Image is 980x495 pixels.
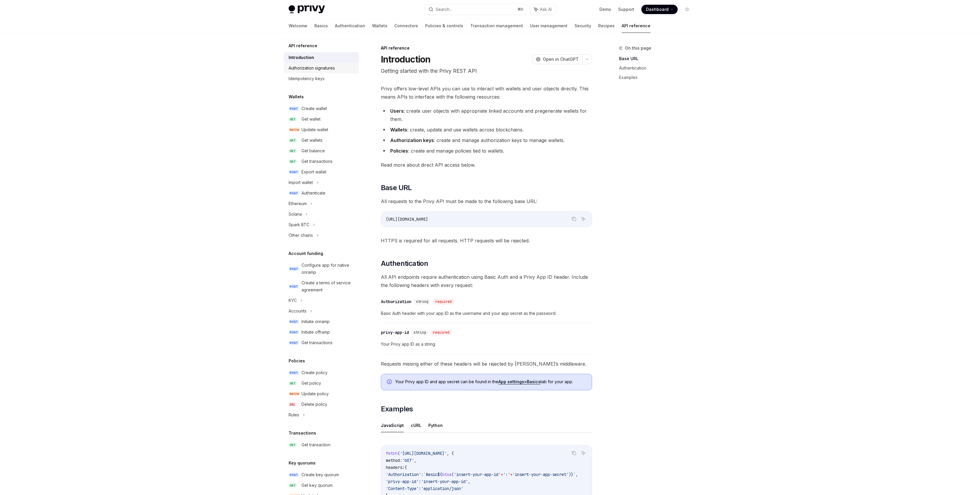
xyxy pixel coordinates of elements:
[301,401,327,408] div: Delete policy
[386,465,405,470] span: headers:
[289,107,299,111] span: POST
[386,472,421,477] span: 'Authorization'
[425,19,463,33] a: Policies & controls
[381,404,413,414] span: Examples
[301,380,321,387] div: Get policy
[390,108,404,114] strong: Users
[390,137,434,143] strong: Authorization keys
[386,217,428,222] span: [URL][DOMAIN_NAME]
[284,388,359,399] a: PATCHUpdate policy
[284,135,359,146] a: GETGet wallets
[390,148,408,154] strong: Policies
[619,73,696,82] a: Examples
[599,6,611,12] a: Demo
[289,117,297,121] span: GET
[381,273,592,289] span: All API endpoints require authentication using Basic Auth and a Privy App ID header. Include the ...
[442,472,451,477] span: btoa
[570,215,578,223] button: Copy the contents from the code block
[284,480,359,491] a: GETGet key quorum
[284,52,359,63] a: Introduction
[301,126,328,133] div: Update wallet
[421,472,423,477] span: :
[580,215,587,223] button: Ask AI
[386,458,402,463] span: method:
[289,65,335,72] div: Authorization signatures
[284,73,359,84] a: Idempotency keys
[682,5,692,14] button: Toggle dark mode
[414,330,426,335] span: string
[301,279,355,293] div: Create a terms of service agreement
[284,188,359,198] a: POSTAuthenticate
[301,318,330,325] div: Initiate onramp
[381,161,592,169] span: Read more about direct API access below.
[381,136,592,144] li: : create and manage authorization keys to manage wallets.
[284,378,359,388] a: GETGet policy
[301,471,339,478] div: Create key quorum
[437,472,442,477] span: ${
[284,260,359,278] a: POSTConfigure app for native onramp
[381,310,592,317] span: Basic Auth header with your app ID as the username and your app secret as the password.
[454,472,501,477] span: 'insert-your-app-id'
[301,168,326,175] div: Export wallet
[289,159,297,164] span: GET
[510,472,512,477] span: +
[381,341,592,348] span: Your Privy app ID as a string.
[498,379,541,384] a: App settings>Basics
[289,381,297,386] span: GET
[619,54,696,63] a: Base URL
[289,75,325,82] div: Idempotency keys
[436,6,452,13] div: Search...
[532,54,582,64] button: Open in ChatGPT
[301,116,321,123] div: Get wallet
[301,329,330,336] div: Initiate offramp
[414,458,416,463] span: ,
[289,170,299,174] span: POST
[284,167,359,177] a: POSTExport wallet
[289,138,297,143] span: GET
[301,262,355,276] div: Configure app for native onramp
[530,4,556,15] button: Ask AI
[381,85,592,101] span: Privy offers low-level APIs you can use to interact with wallets and user objects directly. This ...
[289,341,299,345] span: POST
[289,191,299,195] span: POST
[284,440,359,450] a: GETGet transaction
[284,63,359,73] a: Authorization signatures
[598,19,615,33] a: Recipes
[289,200,307,207] div: Ethereum
[570,449,578,457] button: Copy the contents from the code block
[386,479,419,484] span: 'privy-app-id'
[301,105,327,112] div: Create wallet
[289,392,300,396] span: PATCH
[501,472,503,477] span: +
[284,367,359,378] a: POSTCreate policy
[289,232,313,239] div: Other chains
[335,19,365,33] a: Authentication
[386,486,419,491] span: 'Content-Type'
[289,54,314,61] div: Introduction
[421,479,468,484] span: 'insert-your-app-id'
[428,418,443,432] button: Python
[543,56,579,62] span: Open in ChatGPT
[405,465,407,470] span: {
[619,63,696,73] a: Authentication
[301,390,329,397] div: Update policy
[289,443,297,447] span: GET
[425,4,527,15] button: Search...⌘K
[646,6,669,12] span: Dashboard
[470,19,523,33] a: Transaction management
[571,472,573,477] span: }
[284,156,359,167] a: GETGet transactions
[284,278,359,295] a: POSTCreate a terms of service agreement
[517,7,524,12] span: ⌘ K
[301,158,333,165] div: Get transactions
[381,418,404,432] button: JavaScript
[381,330,409,335] div: privy-app-id
[625,45,651,52] span: On this page
[498,379,524,384] strong: App settings
[421,486,463,491] span: 'application/json'
[284,399,359,410] a: DELDelete policy
[284,327,359,337] a: POSTInitiate offramp
[390,127,407,133] strong: Wallets
[468,479,470,484] span: ,
[451,472,454,477] span: (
